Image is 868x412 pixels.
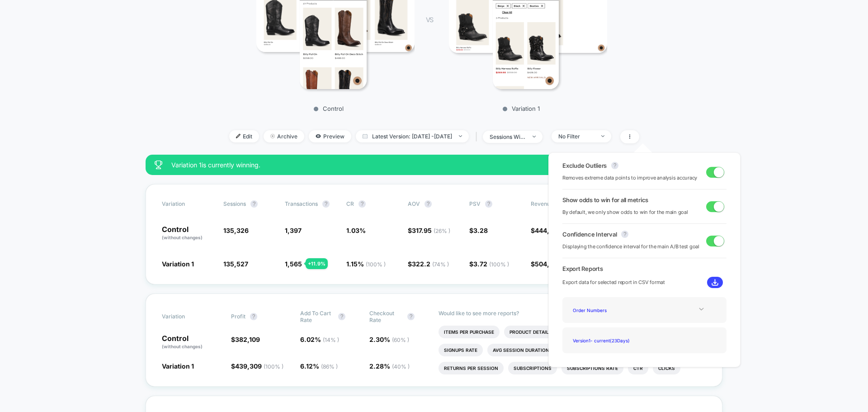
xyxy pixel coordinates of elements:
[425,200,432,208] button: ?
[366,261,386,268] span: ( 100 % )
[264,130,304,142] span: Archive
[162,226,214,241] p: Control
[250,200,258,208] button: ?
[162,344,203,349] span: (without changes)
[562,208,688,217] span: By default, we only show odds to win for the main goal
[408,200,420,207] span: AOV
[489,261,509,268] span: ( 100 % )
[162,310,212,323] span: Variation
[621,231,628,238] button: ?
[264,363,283,370] span: ( 100 % )
[369,310,403,323] span: Checkout Rate
[439,310,706,317] p: Would like to see more reports?
[321,363,338,370] span: ( 86 % )
[392,336,409,343] span: ( 60 % )
[562,174,697,182] span: Removes extreme data points to improve analysis accuracy
[285,200,318,207] span: Transactions
[162,200,212,208] span: Variation
[531,260,583,268] span: $
[346,200,354,207] span: CR
[459,135,462,137] img: end
[369,362,410,370] span: 2.28 %
[426,16,433,24] span: VS
[162,335,222,350] p: Control
[300,310,334,323] span: Add To Cart Rate
[346,260,386,268] span: 1.15 %
[392,363,410,370] span: ( 40 % )
[412,260,449,268] span: 322.2
[562,278,665,287] span: Export data for selected report in CSV format
[285,227,302,234] span: 1,397
[611,162,618,169] button: ?
[229,130,259,142] span: Edit
[562,242,699,251] span: Displaying the confidence interval for the main A/B test goal
[408,227,450,234] span: $
[369,336,409,343] span: 2.30 %
[562,196,648,204] span: Show odds to win for all metrics
[407,313,415,320] button: ?
[531,200,553,207] span: Revenue
[473,130,483,143] span: |
[434,227,450,234] span: ( 26 % )
[338,313,345,320] button: ?
[508,362,557,374] li: Subscriptions
[235,336,260,343] span: 382,109
[412,227,450,234] span: 317.95
[231,362,283,370] span: $
[485,200,492,208] button: ?
[562,231,617,238] span: Confidence Interval
[359,200,366,208] button: ?
[562,265,726,272] span: Export Reports
[487,344,555,356] li: Avg Session Duration
[439,362,504,374] li: Returns Per Session
[300,362,338,370] span: 6.12 %
[531,227,560,234] span: $
[162,235,203,240] span: (without changes)
[363,134,368,138] img: calendar
[439,326,500,338] li: Items Per Purchase
[469,200,481,207] span: PSV
[712,279,718,286] img: download
[323,336,339,343] span: ( 14 % )
[569,304,642,316] div: Order Numbers
[223,200,246,207] span: Sessions
[236,134,241,138] img: edit
[270,134,275,138] img: end
[155,161,162,169] img: success_star
[162,260,194,268] span: Variation 1
[306,258,328,269] div: + 11.9 %
[162,362,194,370] span: Variation 1
[432,261,449,268] span: ( 74 % )
[322,200,330,208] button: ?
[442,105,600,112] p: Variation 1
[469,227,488,234] span: $
[535,260,583,268] span: 504,244
[490,133,526,140] div: sessions with impression
[473,260,509,268] span: 3.72
[535,227,560,234] span: 444,183
[504,326,587,338] li: Product Details Views Rate
[250,313,257,320] button: ?
[231,336,260,343] span: $
[309,130,351,142] span: Preview
[346,227,366,234] span: 1.03 %
[235,362,283,370] span: 439,309
[356,130,469,142] span: Latest Version: [DATE] - [DATE]
[285,260,302,268] span: 1,565
[533,136,536,137] img: end
[231,313,245,320] span: Profit
[250,105,408,112] p: Control
[469,260,509,268] span: $
[408,260,449,268] span: $
[300,336,339,343] span: 6.02 %
[223,227,249,234] span: 135,326
[223,260,248,268] span: 135,527
[562,162,607,169] span: Exclude Outliers
[601,135,604,137] img: end
[171,161,643,169] span: Variation 1 is currently winning.
[439,344,483,356] li: Signups Rate
[569,334,642,346] div: Version 1 - current ( 23 Days)
[558,133,594,140] div: No Filter
[473,227,488,234] span: 3.28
